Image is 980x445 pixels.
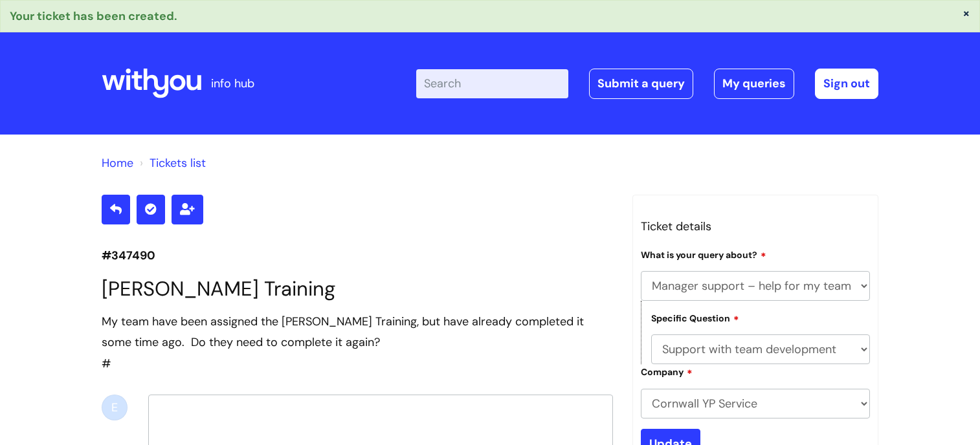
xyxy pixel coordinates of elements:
[641,248,766,261] label: What is your query about?
[102,153,133,173] li: Solution home
[815,69,878,98] a: Sign out
[963,7,970,19] button: ×
[416,69,568,98] input: Search
[641,216,870,237] h3: Ticket details
[589,69,693,98] a: Submit a query
[102,311,613,353] div: My team have been assigned the [PERSON_NAME] Training, but have already completed it some time ag...
[714,69,794,98] a: My queries
[102,155,133,171] a: Home
[137,153,206,173] li: Tickets list
[102,277,613,301] h1: [PERSON_NAME] Training
[651,311,739,324] label: Specific Question
[416,69,878,98] div: | -
[102,245,613,266] p: #347490
[641,365,693,378] label: Company
[211,73,254,94] p: info hub
[102,311,613,374] div: #
[102,395,128,420] div: E
[150,155,206,171] a: Tickets list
